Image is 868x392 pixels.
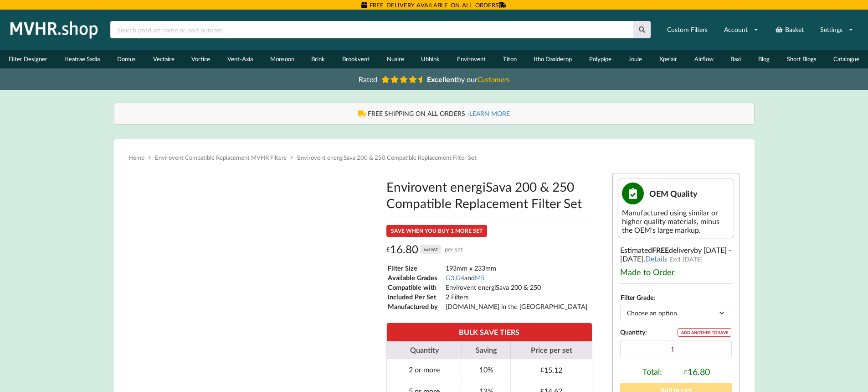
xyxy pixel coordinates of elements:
td: 2 Filters [445,293,588,301]
td: Manufactured by [387,302,444,311]
b: FREE [652,246,669,254]
td: Included Per Set [387,293,444,301]
div: ADD ANOTHER TO SAVE [678,328,731,337]
td: , and [445,273,588,282]
a: Airflow [686,50,722,68]
span: Envirovent energiSava 200 & 250 Compatible Replacement Filter Set [297,154,477,161]
b: Excellent [427,75,457,84]
a: Home [128,154,144,161]
a: Heatrae Sadia [56,50,109,68]
a: Itho Daalderop [525,50,580,68]
div: SAVE WHEN YOU BUY 1 MORE SET [386,225,487,237]
a: Monsoon [262,50,303,68]
h1: Envirovent energiSava 200 & 250 Compatible Replacement Filter Set [386,178,592,211]
td: Filter Size [387,264,444,272]
i: Customers [478,75,509,84]
a: Settings [814,21,859,38]
a: Polypipe [580,50,620,68]
a: Xpelair [651,50,686,68]
span: by [DATE] - [DATE] [620,246,731,263]
td: 193mm x 233mm [445,264,588,272]
a: Titon [494,50,525,68]
a: Catalogue [825,50,868,68]
span: by our [427,75,509,84]
a: Custom Filters [661,21,714,38]
a: Vent-Axia [219,50,262,68]
a: Details [645,254,668,263]
td: Envirovent energiSava 200 & 250 [445,283,588,292]
td: Compatible with [387,283,444,292]
a: Account [718,21,765,38]
td: Available Grades [387,273,444,282]
th: Saving [462,341,510,359]
div: 16.80 [386,242,463,256]
a: Short Blogs [778,50,825,68]
span: Rated [359,75,377,84]
div: incl VAT [420,245,441,254]
a: Blog [750,50,778,68]
span: Excl. [DATE] [669,256,703,263]
th: Price per set [510,341,592,359]
td: 2 or more [387,359,462,380]
a: G3 [446,274,454,282]
span: £ [540,366,544,373]
th: BULK SAVE TIERS [387,323,592,341]
a: Domus [108,50,144,68]
th: Quantity [387,341,462,359]
a: Rated Excellentby ourCustomers [352,72,516,87]
a: Joule [620,50,651,68]
td: 10% [462,359,510,380]
a: Baxi [722,50,750,68]
a: M5 [475,274,484,282]
span: £ [386,242,390,256]
a: Envirovent [448,50,494,68]
img: mvhr.shop.png [6,18,102,41]
label: Filter Grade [621,293,653,301]
td: [DOMAIN_NAME] in the [GEOGRAPHIC_DATA] [445,302,588,311]
a: Nuaire [378,50,413,68]
span: per set [445,242,463,256]
input: Product quantity [620,340,732,357]
input: Search product name or part number... [110,21,633,38]
span: OEM Quality [649,188,698,199]
div: FREE SHIPPING ON ALL ORDERS - [123,109,745,118]
a: Envirovent Compatible Replacement MVHR Filters [155,154,287,161]
a: LEARN MORE [469,110,510,117]
a: Basket [769,21,810,38]
div: Made to Order [620,267,732,277]
span: Total: [642,366,662,377]
a: G4 [456,274,464,282]
div: 15.12 [540,366,562,374]
div: 16.80 [684,366,710,377]
span: £ [684,368,688,376]
a: Ubbink [412,50,448,68]
a: Vectaire [144,50,183,68]
a: Brookvent [334,50,378,68]
div: Manufactured using similar or higher quality materials, minus the OEM's large markup. [622,208,730,234]
a: Vortice [183,50,219,68]
a: Brink [303,50,334,68]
